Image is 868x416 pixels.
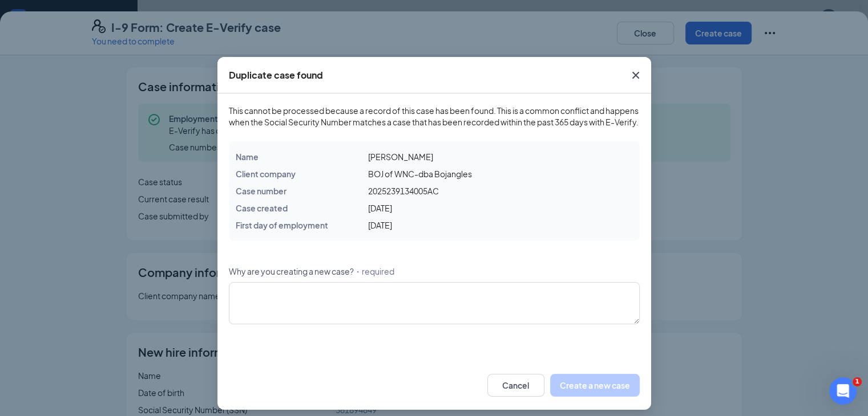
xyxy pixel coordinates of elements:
[487,374,544,397] button: Cancel
[853,377,862,386] span: 1
[829,377,857,405] iframe: Intercom live chat
[236,152,259,162] span: Name
[229,105,640,128] span: This cannot be processed because a record of this case has been found. This is a common conflict ...
[550,374,640,397] button: Create a new case
[368,220,391,230] span: [DATE]
[236,169,296,179] span: Client company
[368,169,471,179] span: BOJ of WNC-dba Bojangles
[629,68,643,82] svg: Cross
[229,69,323,81] div: Duplicate case found
[354,266,394,277] span: ・required
[236,220,328,230] span: First day of employment
[368,203,391,213] span: [DATE]
[236,186,286,196] span: Case number
[368,186,438,196] span: 2025239134005AC
[368,152,433,162] span: [PERSON_NAME]
[620,57,651,93] button: Close
[236,203,288,213] span: Case created
[229,266,354,277] span: Why are you creating a new case?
